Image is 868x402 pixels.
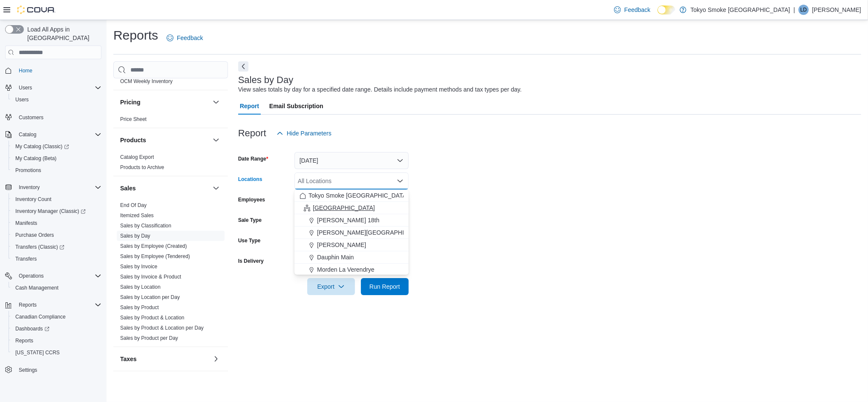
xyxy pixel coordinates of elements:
div: View sales totals by day for a specified date range. Details include payment methods and tax type... [238,85,522,94]
div: Liam Dickie [799,5,809,15]
span: Transfers [15,256,37,262]
span: Price Sheet [120,116,147,123]
a: Users [12,95,32,105]
span: Run Report [369,282,400,291]
span: Canadian Compliance [12,312,101,322]
a: Dashboards [9,323,105,335]
span: Feedback [177,34,203,42]
a: Sales by Invoice & Product [120,274,181,280]
label: Use Type [238,237,260,244]
label: Locations [238,176,262,183]
button: Products [211,135,221,145]
button: Catalog [2,129,105,141]
button: Settings [2,364,105,376]
button: Export [307,278,355,295]
span: Report [240,98,259,115]
button: Inventory [2,181,105,193]
span: My Catalog (Beta) [15,155,57,162]
input: Dark Mode [657,6,675,14]
a: Sales by Employee (Created) [120,243,187,249]
span: Products to Archive [120,164,164,171]
span: LD [800,5,807,15]
span: [PERSON_NAME] 18th [317,216,379,224]
span: Inventory Manager (Classic) [15,208,86,215]
a: Products to Archive [120,164,164,170]
span: Inventory [15,182,101,192]
button: Reports [9,335,105,347]
span: Purchase Orders [12,230,101,240]
a: [US_STATE] CCRS [12,347,63,358]
span: Morden La Verendrye [317,265,375,274]
span: Promotions [12,165,101,175]
span: Catalog Export [120,154,154,161]
a: Itemized Sales [120,212,154,218]
span: My Catalog (Classic) [15,143,69,150]
span: Hide Parameters [287,129,332,138]
span: Itemized Sales [120,212,154,219]
span: Cash Management [12,283,101,293]
a: OCM Weekly Inventory [120,78,173,84]
span: Sales by Product [120,304,159,311]
span: Purchase Orders [15,232,54,238]
a: Sales by Product & Location [120,315,185,321]
button: Users [9,94,105,106]
span: Sales by Employee (Tendered) [120,253,190,260]
span: [PERSON_NAME][GEOGRAPHIC_DATA] [317,228,428,237]
span: Catalog [15,129,101,140]
button: Users [15,83,35,93]
button: Taxes [211,354,221,364]
button: Sales [120,184,209,192]
a: Sales by Product [120,304,159,310]
h1: Reports [113,27,158,44]
a: Home [15,66,36,76]
span: Canadian Compliance [15,313,66,320]
button: Manifests [9,217,105,229]
a: Purchase Orders [12,230,58,240]
label: Is Delivery [238,258,264,264]
button: Morden La Verendrye [294,264,409,276]
button: [DATE] [294,152,409,169]
button: [US_STATE] CCRS [9,347,105,359]
p: [PERSON_NAME] [812,5,861,15]
a: Manifests [12,218,40,228]
span: Export [312,278,350,295]
div: Pricing [113,114,228,128]
span: My Catalog (Beta) [12,153,101,164]
a: Sales by Location per Day [120,294,180,300]
h3: Products [120,136,146,144]
button: Canadian Compliance [9,311,105,323]
span: Sales by Invoice [120,263,157,270]
a: Promotions [12,165,45,175]
button: Inventory [15,182,43,192]
p: | [793,5,795,15]
span: Settings [15,365,101,375]
img: Cova [17,6,55,14]
button: Pricing [120,98,209,106]
span: Sales by Product per Day [120,335,178,342]
span: Email Subscription [269,98,323,115]
span: Sales by Location [120,284,161,290]
span: Inventory Count [12,194,101,204]
button: [GEOGRAPHIC_DATA] [294,202,409,214]
a: Sales by Product & Location per Day [120,325,204,331]
div: Products [113,152,228,176]
a: Sales by Invoice [120,264,157,270]
h3: Sales [120,184,136,192]
button: Promotions [9,164,105,176]
button: Users [2,82,105,94]
a: Settings [15,365,40,375]
span: [PERSON_NAME] [317,241,366,249]
span: Transfers (Classic) [15,244,64,250]
button: Catalog [15,129,40,140]
span: Reports [15,337,33,344]
span: Dashboards [15,325,49,332]
a: Canadian Compliance [12,312,69,322]
span: Sales by Invoice & Product [120,273,181,280]
span: [US_STATE] CCRS [15,349,60,356]
button: [PERSON_NAME] [294,239,409,251]
h3: Taxes [120,355,137,363]
h3: Report [238,128,266,138]
span: Catalog [19,131,36,138]
button: Reports [2,299,105,311]
span: Dauphin Main [317,253,354,261]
